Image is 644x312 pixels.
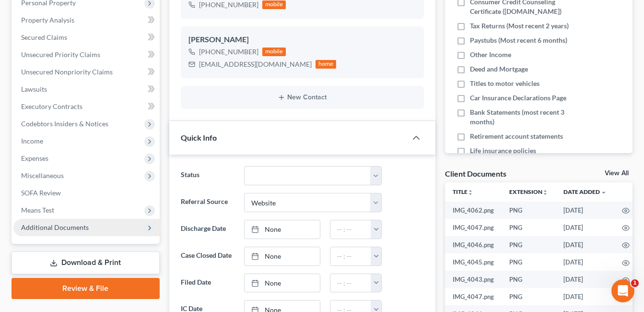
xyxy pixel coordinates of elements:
span: Income [21,137,43,145]
td: IMG_4046.png [445,236,502,253]
a: Download & Print [12,252,160,274]
a: SOFA Review [13,184,160,202]
span: Other Income [470,50,511,60]
a: Property Analysis [13,12,160,29]
td: [DATE] [556,202,614,219]
i: unfold_more [468,190,473,195]
input: -- : -- [330,247,371,265]
div: [EMAIL_ADDRESS][DOMAIN_NAME] [199,60,312,69]
span: SOFA Review [21,189,61,197]
span: Retirement account statements [470,132,563,141]
span: Tax Returns (Most recent 2 years) [470,21,569,31]
span: Secured Claims [21,33,67,41]
span: 1 [631,279,639,287]
a: None [245,247,320,265]
td: IMG_4047.png [445,219,502,236]
span: Additional Documents [21,223,89,231]
td: [DATE] [556,219,614,236]
td: IMG_4043.png [445,271,502,288]
a: Secured Claims [13,29,160,46]
a: Unsecured Nonpriority Claims [13,63,160,81]
a: None [245,274,320,292]
div: mobile [262,0,286,9]
span: Paystubs (Most recent 6 months) [470,36,567,45]
div: Client Documents [445,168,506,179]
i: expand_more [601,190,607,195]
span: Codebtors Insiders & Notices [21,120,108,128]
label: Status [176,166,239,185]
a: None [245,220,320,239]
td: PNG [502,219,556,236]
td: IMG_4047.png [445,288,502,305]
label: Referral Source [176,193,239,212]
span: Expenses [21,154,48,162]
td: PNG [502,236,556,253]
span: Life insurance policies [470,146,536,156]
a: View All [605,170,629,177]
div: [PERSON_NAME] [188,34,416,46]
input: -- : -- [330,220,371,239]
i: unfold_more [542,190,548,195]
td: PNG [502,253,556,271]
span: Executory Contracts [21,102,82,110]
a: Extensionunfold_more [509,188,548,195]
div: home [316,60,337,69]
td: PNG [502,288,556,305]
td: IMG_4045.png [445,253,502,271]
td: PNG [502,271,556,288]
label: Filed Date [176,274,239,293]
button: New Contact [188,94,416,101]
td: PNG [502,202,556,219]
span: Titles to motor vehicles [470,79,539,88]
span: Unsecured Priority Claims [21,50,100,59]
a: Unsecured Priority Claims [13,46,160,63]
iframe: Intercom live chat [611,279,634,302]
span: Deed and Mortgage [470,64,528,74]
span: Unsecured Nonpriority Claims [21,68,113,76]
span: Property Analysis [21,16,74,24]
a: Date Added expand_more [563,188,607,195]
a: Titleunfold_more [453,188,473,195]
label: Case Closed Date [176,247,239,266]
a: Review & File [12,278,160,299]
label: Discharge Date [176,220,239,239]
span: Miscellaneous [21,171,64,180]
span: Means Test [21,206,54,214]
span: Quick Info [181,133,217,142]
span: Lawsuits [21,85,47,93]
div: [PHONE_NUMBER] [199,47,258,57]
a: Lawsuits [13,81,160,98]
td: [DATE] [556,271,614,288]
td: [DATE] [556,288,614,305]
td: IMG_4062.png [445,202,502,219]
td: [DATE] [556,253,614,271]
span: Bank Statements (most recent 3 months) [470,108,577,127]
div: mobile [262,48,286,56]
span: Car Insurance Declarations Page [470,93,566,103]
a: Executory Contracts [13,98,160,115]
td: [DATE] [556,236,614,253]
input: -- : -- [330,274,371,292]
